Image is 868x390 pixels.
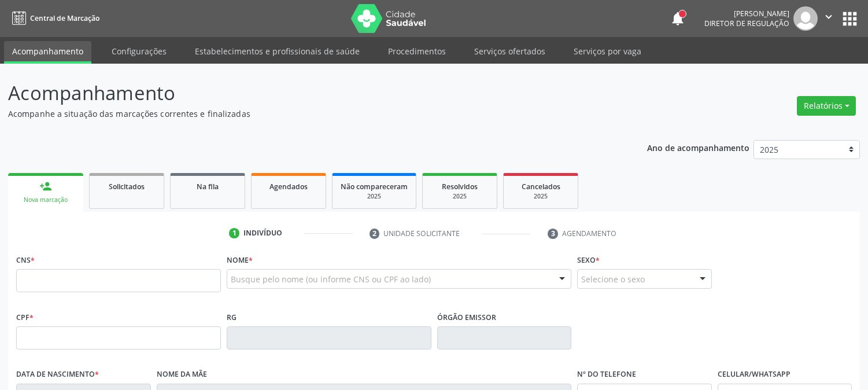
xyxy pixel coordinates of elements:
[197,182,219,192] span: Na fila
[16,251,35,269] label: CNS
[581,273,645,285] span: Selecione o sexo
[818,6,840,31] button: 
[8,9,99,28] a: Central de Marcação
[566,41,649,61] a: Serviços por vaga
[227,308,237,326] label: RG
[466,41,553,61] a: Serviços ofertados
[16,366,99,384] label: Data de nascimento
[840,9,860,29] button: apps
[704,9,789,19] div: [PERSON_NAME]
[30,13,99,23] span: Central de Marcação
[437,308,496,326] label: Órgão emissor
[718,366,791,384] label: Celular/WhatsApp
[157,366,207,384] label: Nome da mãe
[269,182,308,192] span: Agendados
[227,251,253,269] label: Nome
[8,79,604,108] p: Acompanhamento
[793,6,818,31] img: img
[442,182,478,192] span: Resolvidos
[39,180,52,193] div: person_add
[109,182,145,192] span: Solicitados
[229,228,239,238] div: 1
[231,273,431,285] span: Busque pelo nome (ou informe CNS ou CPF ao lado)
[647,140,749,154] p: Ano de acompanhamento
[431,192,489,201] div: 2025
[670,10,686,27] button: notifications
[797,96,856,116] button: Relatórios
[4,41,91,64] a: Acompanhamento
[8,108,604,120] p: Acompanhe a situação das marcações correntes e finalizadas
[822,10,835,23] i: 
[16,196,75,204] div: Nova marcação
[380,41,454,61] a: Procedimentos
[187,41,368,61] a: Estabelecimentos e profissionais de saúde
[16,308,34,326] label: CPF
[243,228,282,238] div: Indivíduo
[522,182,560,192] span: Cancelados
[104,41,175,61] a: Configurações
[577,251,600,269] label: Sexo
[704,19,789,28] span: Diretor de regulação
[577,366,636,384] label: Nº do Telefone
[512,192,570,201] div: 2025
[341,192,408,201] div: 2025
[341,182,408,192] span: Não compareceram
